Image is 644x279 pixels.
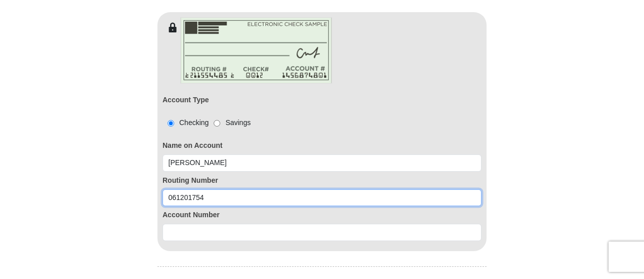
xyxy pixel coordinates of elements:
[163,95,209,105] label: Account Type
[163,175,481,186] label: Routing Number
[163,117,251,128] div: Checking Savings
[180,17,332,84] img: check-en.png
[163,140,481,151] label: Name on Account
[163,210,481,220] label: Account Number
